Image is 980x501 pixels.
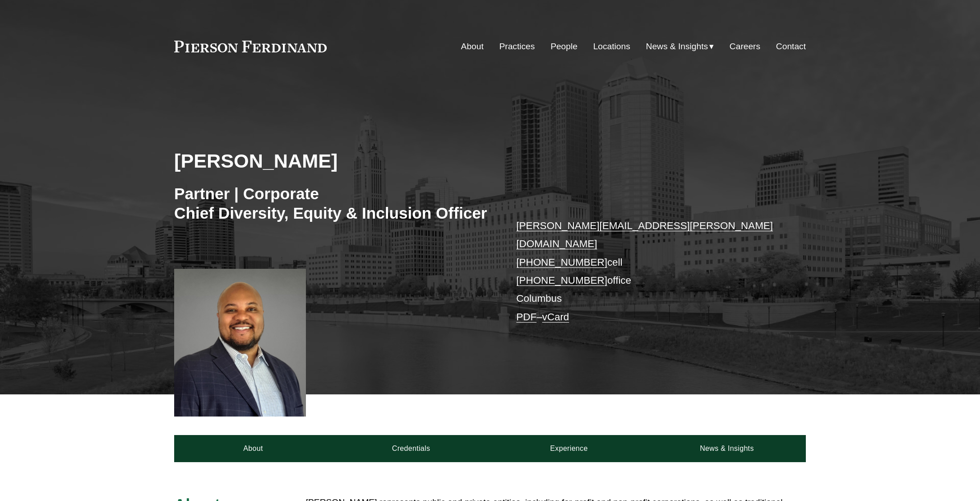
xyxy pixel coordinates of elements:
h3: Partner | Corporate Chief Diversity, Equity & Inclusion Officer [174,184,490,223]
a: Practices [499,38,535,55]
span: News & Insights [646,39,708,55]
a: People [550,38,578,55]
a: [PHONE_NUMBER] [516,257,607,268]
a: About [461,38,484,55]
h2: [PERSON_NAME] [174,149,490,173]
a: Credentials [332,435,490,462]
a: About [174,435,332,462]
a: Careers [730,38,760,55]
a: PDF [516,311,536,323]
a: Locations [593,38,630,55]
a: Experience [490,435,648,462]
a: Contact [776,38,806,55]
a: folder dropdown [646,38,714,55]
p: cell office Columbus – [516,217,779,326]
a: vCard [542,311,569,323]
a: [PHONE_NUMBER] [516,275,607,286]
a: News & Insights [648,435,806,462]
a: [PERSON_NAME][EMAIL_ADDRESS][PERSON_NAME][DOMAIN_NAME] [516,220,773,249]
